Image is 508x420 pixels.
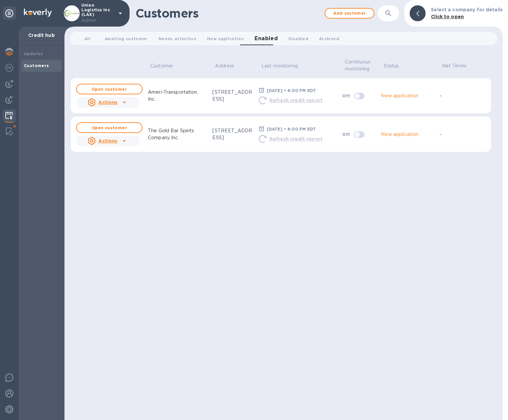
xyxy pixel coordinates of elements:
p: - [440,131,442,138]
p: Admin [81,17,115,24]
img: Foreign exchange [5,64,13,72]
b: Off [342,93,350,98]
b: Open customer [92,125,127,130]
img: Logo [24,9,52,17]
p: Credit hub [24,32,59,39]
p: New application [381,92,418,99]
h1: Customers [136,6,321,20]
span: Archived [319,35,339,42]
b: [DATE] • 8:00 PM EDT [267,88,316,93]
button: Open customer [76,122,143,133]
b: Updates [24,51,43,56]
b: Open customer [92,87,127,92]
p: Address [215,62,234,69]
b: Click to open [431,14,464,19]
b: Off [342,132,350,137]
b: Customers [24,63,49,68]
p: Continuous monitoring [345,58,373,72]
p: Net Terms [442,62,466,69]
div: [STREET_ADDRESS] [212,127,253,141]
b: [DATE] • 8:00 PM EDT [267,127,316,132]
span: New application [207,35,244,42]
p: The Gold Bar Spirits Company Inc. [148,127,207,141]
button: Add customer [325,8,374,19]
span: Disabled [288,35,308,42]
p: New application [381,131,418,138]
span: Awaiting customer [105,35,148,42]
b: Select a company for details [431,7,503,12]
img: Credit hub [5,112,13,120]
span: Add customer [331,9,368,17]
p: Last monitoring [261,62,298,69]
span: Needs attention [158,35,196,42]
div: Unpin categories [3,7,16,20]
p: Status [384,62,399,69]
p: Ameri-Transportation, Inc. [148,89,207,103]
u: Refresh credit report [269,136,323,142]
span: All [84,35,90,42]
span: Enabled [254,34,278,43]
u: Refresh credit report [269,98,323,103]
p: Union Logistics Inc (LAX) [81,3,115,24]
button: Open customer [76,84,143,94]
u: Actions [98,100,117,105]
u: Actions [98,138,117,144]
div: [STREET_ADDRESS] [212,89,253,103]
p: - [440,92,442,99]
p: Customer [151,62,173,69]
